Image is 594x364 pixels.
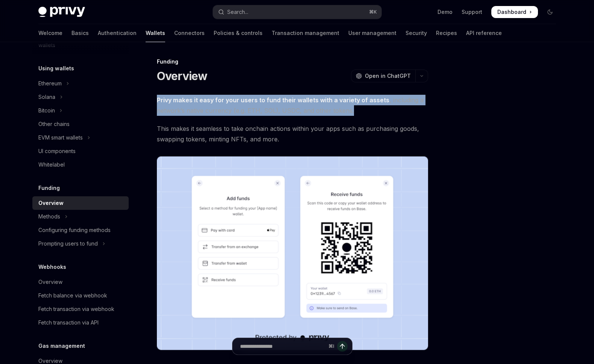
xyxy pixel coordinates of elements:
span: Open in ChatGPT [365,72,411,80]
a: Whitelabel [32,158,129,171]
div: Bitcoin [38,106,55,115]
input: Ask a question... [240,338,325,355]
div: UI components [38,147,76,156]
a: Overview [32,275,129,289]
div: Overview [38,278,62,287]
div: Prompting users to fund [38,239,98,248]
a: Fetch transaction via API [32,316,129,329]
a: Fetch transaction via webhook [32,302,129,316]
a: Transaction management [272,24,339,42]
h5: Using wallets [38,64,74,73]
div: Fetch transaction via API [38,318,99,327]
a: Demo [438,8,453,16]
button: Toggle EVM smart wallets section [32,131,129,144]
div: Search... [227,8,248,17]
a: Recipes [436,24,457,42]
a: Wallets [146,24,165,42]
div: Whitelabel [38,160,65,169]
button: Toggle Methods section [32,210,129,223]
img: images/Funding.png [157,156,428,350]
span: Dashboard [497,8,526,16]
button: Send message [337,341,348,352]
div: EVM smart wallets [38,133,83,142]
button: Open search [213,5,381,19]
div: Ethereum [38,79,62,88]
strong: Privy makes it easy for your users to fund their wallets with a variety of assets [157,96,389,104]
a: Support [462,8,482,16]
button: Toggle Solana section [32,90,129,104]
a: Policies & controls [214,24,263,42]
a: Configuring funding methods [32,223,129,237]
h5: Gas management [38,341,85,350]
a: Welcome [38,24,62,42]
a: Connectors [174,24,205,42]
button: Toggle Bitcoin section [32,104,129,117]
img: dark logo [38,7,85,17]
div: Methods [38,212,60,221]
div: Solana [38,93,55,102]
a: Authentication [98,24,137,42]
button: Open in ChatGPT [351,70,415,82]
h5: Webhooks [38,262,66,271]
h1: Overview [157,69,208,83]
a: Overview [32,196,129,210]
div: Configuring funding methods [38,226,111,235]
a: Basics [71,24,89,42]
a: Security [406,24,427,42]
span: This makes it seamless to take onchain actions within your apps such as purchasing goods, swappin... [157,123,428,144]
a: Fetch balance via webhook [32,289,129,302]
div: Funding [157,58,428,65]
div: Fetch transaction via webhook [38,305,114,314]
span: , including a network’s native currency (e.g. ETH, SOL), USDC, and other tokens. [157,95,428,116]
div: Other chains [38,120,70,129]
a: Dashboard [491,6,538,18]
a: User management [348,24,397,42]
a: API reference [466,24,502,42]
h5: Funding [38,184,60,193]
button: Toggle Prompting users to fund section [32,237,129,250]
button: Toggle dark mode [544,6,556,18]
a: Other chains [32,117,129,131]
a: UI components [32,144,129,158]
button: Toggle Ethereum section [32,77,129,90]
span: ⌘ K [369,9,377,15]
div: Fetch balance via webhook [38,291,107,300]
div: Overview [38,199,64,208]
